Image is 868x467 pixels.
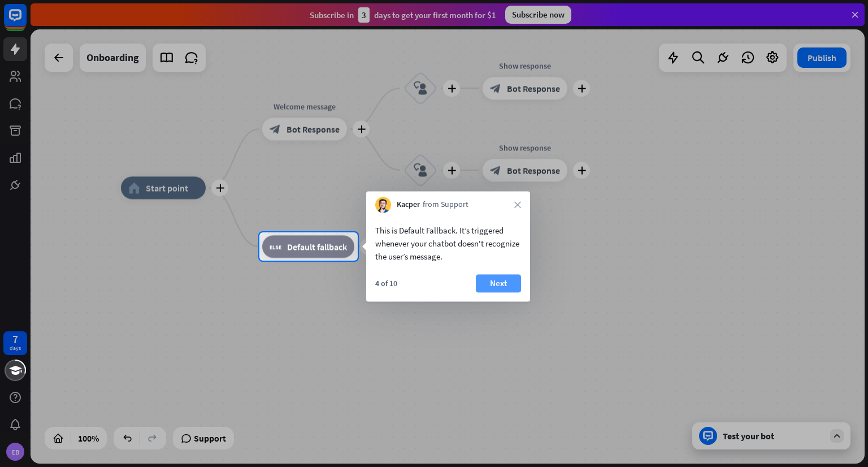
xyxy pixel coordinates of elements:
[287,241,347,252] span: Default fallback
[270,241,281,252] i: block_fallback
[476,274,521,292] button: Next
[375,278,397,288] div: 4 of 10
[397,200,420,211] span: Kacper
[9,5,43,38] button: Open LiveChat chat widget
[514,201,521,208] i: close
[375,224,521,263] div: This is Default Fallback. It’s triggered whenever your chatbot doesn't recognize the user’s message.
[423,200,468,211] span: from Support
